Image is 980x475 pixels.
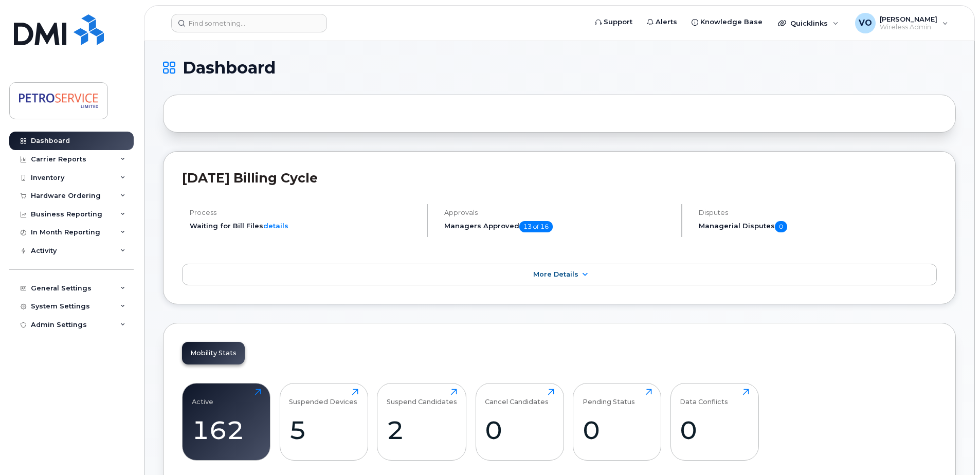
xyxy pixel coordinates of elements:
[289,389,357,406] div: Suspended Devices
[680,389,749,454] a: Data Conflicts0
[485,389,554,454] a: Cancel Candidates0
[183,60,276,76] span: Dashboard
[387,415,457,445] div: 2
[182,170,937,186] h2: [DATE] Billing Cycle
[583,389,635,406] div: Pending Status
[699,209,937,216] h4: Disputes
[583,415,652,445] div: 0
[699,221,937,232] h5: Managerial Disputes
[485,389,549,406] div: Cancel Candidates
[680,415,749,445] div: 0
[444,221,673,232] h5: Managers Approved
[519,221,553,232] span: 13 of 16
[485,415,554,445] div: 0
[192,389,213,406] div: Active
[263,222,288,230] a: details
[775,221,787,232] span: 0
[444,209,673,216] h4: Approvals
[192,389,261,454] a: Active162
[190,221,418,231] li: Waiting for Bill Files
[387,389,457,454] a: Suspend Candidates2
[192,415,261,445] div: 162
[190,209,418,216] h4: Process
[583,389,652,454] a: Pending Status0
[387,389,457,406] div: Suspend Candidates
[289,415,358,445] div: 5
[680,389,728,406] div: Data Conflicts
[289,389,358,454] a: Suspended Devices5
[533,270,578,278] span: More Details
